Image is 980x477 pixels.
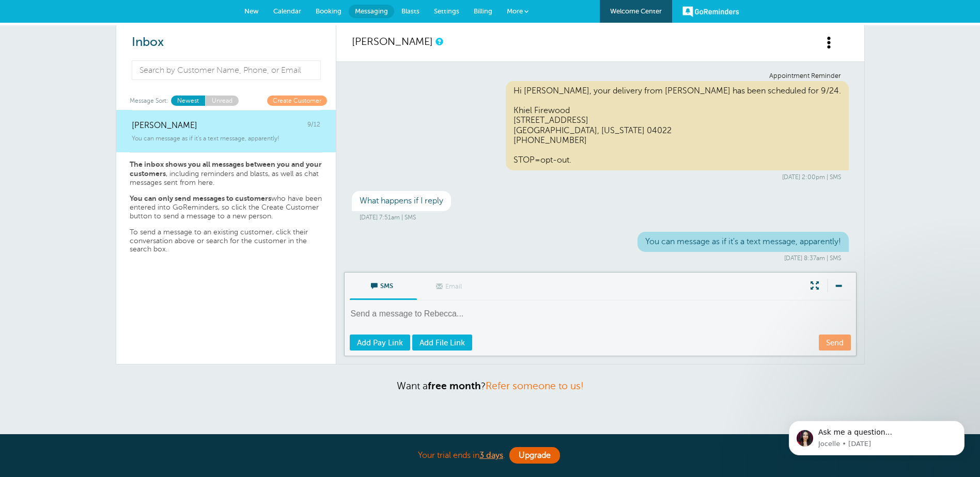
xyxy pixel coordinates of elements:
a: [PERSON_NAME] 9/12 You can message as if it's a text message, apparently! [116,110,336,153]
label: This customer does not have an email address. [417,273,484,300]
span: Blasts [401,7,419,15]
span: Email [425,273,476,298]
span: SMS [357,273,409,297]
div: [DATE] 8:37am | SMS [360,255,841,262]
a: Send [819,335,851,351]
div: Appointment Reminder [360,72,841,80]
a: Add File Link [412,335,472,351]
p: who have been entered into GoReminders, so click the Create Customer button to send a message to ... [130,194,322,220]
div: [DATE] 2:00pm | SMS [360,173,841,181]
p: , including reminders and blasts, as well as chat messages sent from here. [130,160,322,187]
span: Message Sort: [130,96,168,105]
p: To send a message to an existing customer, click their conversation above or search for the custo... [130,228,322,254]
div: Your trial ends in . [232,444,749,467]
a: Unread [205,96,239,105]
span: You can message as if it's a text message, apparently! [132,135,279,142]
span: Add Pay Link [357,339,403,347]
a: Create Customer [267,96,327,105]
a: This is a history of all communications between GoReminders and your customer. [435,38,442,45]
span: Billing [474,7,492,15]
span: Booking [316,7,341,15]
a: Refer someone to us! [486,380,584,391]
strong: You can only send messages to customers [130,194,271,202]
a: 3 days [479,451,503,460]
a: Newest [171,96,205,105]
span: New [244,7,259,15]
span: 9/12 [307,121,320,131]
div: Hi [PERSON_NAME], your delivery from [PERSON_NAME] has been scheduled for 9/24. Khiel Firewood [S... [506,81,849,171]
a: [PERSON_NAME] [352,36,433,47]
a: Messaging [349,5,394,18]
span: More [507,7,523,15]
strong: free month [428,380,481,391]
h2: Inbox [132,35,320,50]
a: Upgrade [509,447,560,464]
a: Add Pay Link [350,335,410,351]
span: [PERSON_NAME] [132,121,197,131]
strong: The inbox shows you all messages between you and your customers [130,160,322,178]
span: Calendar [273,7,301,15]
div: You can message as if it's a text message, apparently! [637,232,849,252]
iframe: Intercom notifications message [773,411,980,462]
span: Add File Link [419,339,465,347]
div: What happens if I reply [352,191,451,211]
div: [DATE] 7:51am | SMS [360,214,841,221]
span: Messaging [355,7,388,15]
input: Search by Customer Name, Phone, or Email [132,60,321,80]
span: Settings [434,7,459,15]
p: Want a ? [116,380,865,392]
